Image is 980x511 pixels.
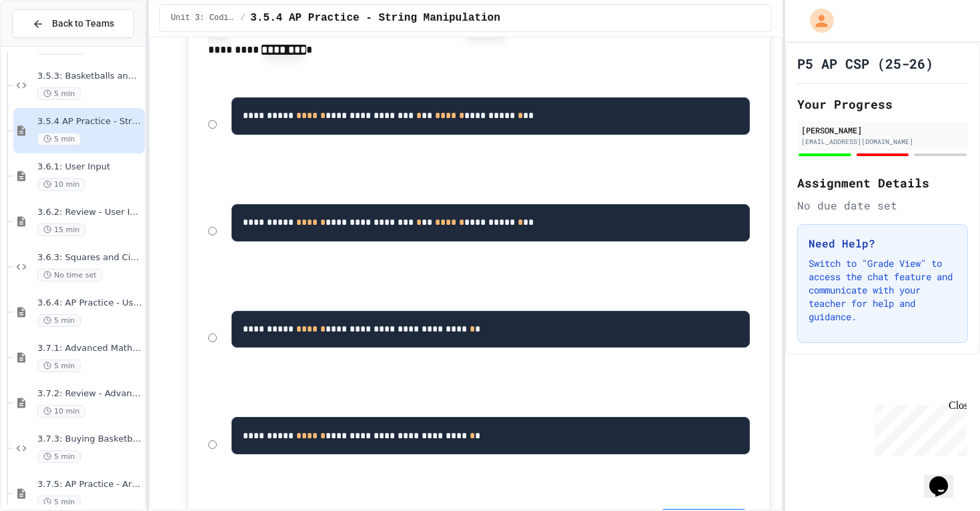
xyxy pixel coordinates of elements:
iframe: chat widget [924,458,967,498]
span: 5 min [37,496,81,508]
span: 5 min [37,314,81,327]
span: 3.7.5: AP Practice - Arithmetic Operators [37,479,142,490]
span: No time set [37,269,103,282]
span: 3.7.2: Review - Advanced Math in Python [37,388,142,400]
h1: P5 AP CSP (25-26) [797,54,933,73]
button: Back to Teams [12,9,134,38]
div: Chat with us now!Close [5,5,92,85]
span: 10 min [37,405,85,418]
span: / [240,13,245,23]
span: 5 min [37,450,81,463]
h3: Need Help? [809,235,957,251]
span: 3.5.3: Basketballs and Footballs [37,71,142,82]
span: Unit 3: Coding [171,13,235,23]
span: 15 min [37,223,85,236]
div: No due date set [797,197,968,213]
span: 3.6.3: Squares and Circles [37,252,142,264]
span: 5 min [37,87,81,100]
span: 3.5.4 AP Practice - String Manipulation [250,10,500,26]
span: 5 min [37,133,81,145]
span: 3.5.4 AP Practice - String Manipulation [37,116,142,127]
div: [PERSON_NAME] [801,124,964,136]
iframe: chat widget [869,400,967,456]
span: 3.7.1: Advanced Math in Python [37,343,142,354]
h2: Assignment Details [797,173,968,192]
span: 3.6.1: User Input [37,161,142,173]
span: 3.7.3: Buying Basketballs [37,434,142,445]
h2: Your Progress [797,95,968,113]
span: 10 min [37,178,85,191]
span: 3.6.4: AP Practice - User Input [37,298,142,309]
div: [EMAIL_ADDRESS][DOMAIN_NAME] [801,137,964,147]
span: Back to Teams [52,17,114,31]
p: Switch to "Grade View" to access the chat feature and communicate with your teacher for help and ... [809,257,957,324]
div: My Account [796,5,837,36]
span: 5 min [37,360,81,372]
span: 3.6.2: Review - User Input [37,207,142,218]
